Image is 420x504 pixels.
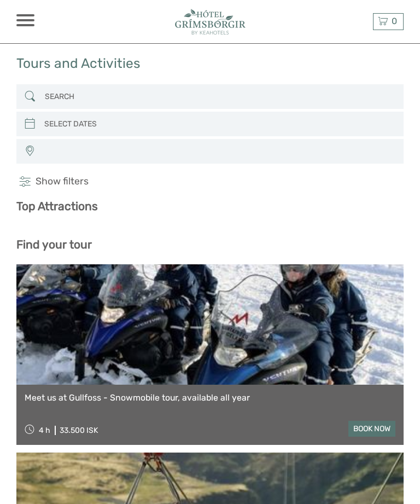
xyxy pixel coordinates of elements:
h4: Show filters [16,175,404,188]
div: 33.500 ISK [60,426,98,435]
span: 0 [390,16,399,26]
b: Find your tour [16,237,92,251]
a: book now [348,421,395,437]
input: SELECT DATES [40,115,378,133]
span: 4 h [39,426,50,435]
h1: Tours and Activities [16,55,141,71]
a: Meet us at Gullfoss - Snowmobile tour, available all year [25,393,395,403]
span: Show filters [36,175,89,188]
input: SEARCH [40,88,379,106]
b: Top Attractions [16,199,98,213]
img: 2330-0b36fd34-6396-456d-bf6d-def7e598b057_logo_small.jpg [174,8,246,35]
